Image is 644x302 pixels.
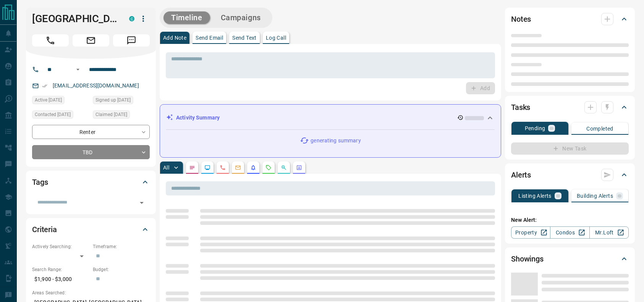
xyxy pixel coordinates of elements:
[213,11,269,24] button: Campaigns
[32,266,89,273] p: Search Range:
[163,11,210,24] button: Timeline
[93,110,150,121] div: Sun Jun 08 2025
[511,226,550,239] a: Property
[250,165,256,171] svg: Listing Alerts
[204,165,210,171] svg: Lead Browsing Activity
[235,165,241,171] svg: Emails
[189,165,195,171] svg: Notes
[35,96,62,104] span: Active [DATE]
[166,111,495,125] div: Activity Summary
[73,65,83,74] button: Open
[511,169,531,181] h2: Alerts
[129,16,134,21] div: condos.ca
[511,10,629,28] div: Notes
[32,173,150,191] div: Tags
[32,34,69,47] span: Call
[296,165,302,171] svg: Agent Actions
[265,165,272,171] svg: Requests
[163,165,169,170] p: All
[32,223,57,236] h2: Criteria
[511,101,530,113] h2: Tasks
[511,166,629,184] div: Alerts
[518,193,552,199] p: Listing Alerts
[311,137,361,145] p: generating summary
[163,35,186,40] p: Add Note
[589,226,629,239] a: Mr.Loft
[73,34,109,47] span: Email
[95,111,127,118] span: Claimed [DATE]
[511,98,629,116] div: Tasks
[95,96,131,104] span: Signed up [DATE]
[220,165,226,171] svg: Calls
[32,176,48,188] h2: Tags
[32,243,89,250] p: Actively Searching:
[32,125,150,139] div: Renter
[281,165,287,171] svg: Opportunities
[32,273,89,286] p: $1,900 - $3,000
[42,83,47,89] svg: Email Verified
[93,266,150,273] p: Budget:
[511,13,531,25] h2: Notes
[93,96,150,107] div: Sun May 11 2025
[266,35,286,40] p: Log Call
[196,35,223,40] p: Send Email
[577,193,613,199] p: Building Alerts
[32,145,150,159] div: TBD
[32,110,89,121] div: Tue Jun 10 2025
[176,114,220,122] p: Activity Summary
[113,34,150,47] span: Message
[511,253,544,265] h2: Showings
[32,220,150,239] div: Criteria
[586,126,613,131] p: Completed
[136,197,147,208] button: Open
[32,289,150,296] p: Areas Searched:
[511,216,629,224] p: New Alert:
[511,250,629,268] div: Showings
[525,126,545,131] p: Pending
[93,243,150,250] p: Timeframe:
[53,82,139,89] a: [EMAIL_ADDRESS][DOMAIN_NAME]
[35,111,71,118] span: Contacted [DATE]
[550,226,589,239] a: Condos
[232,35,257,40] p: Send Text
[32,13,118,25] h1: [GEOGRAPHIC_DATA]
[32,96,89,107] div: Sat Aug 16 2025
